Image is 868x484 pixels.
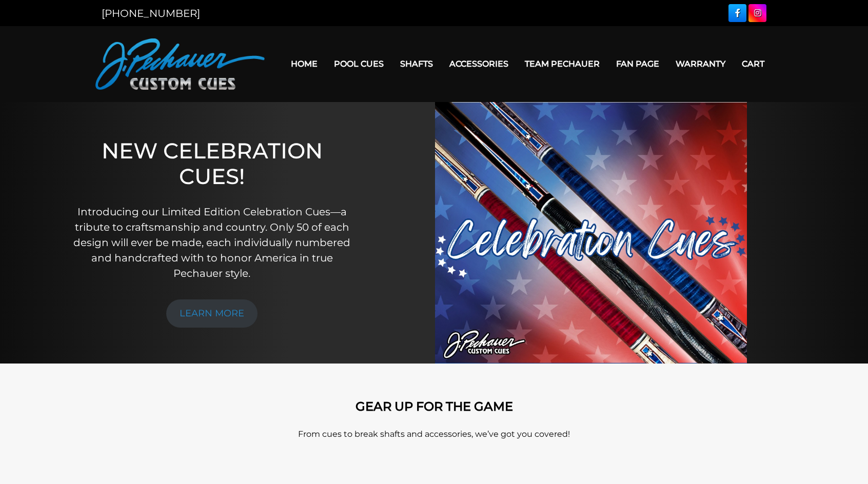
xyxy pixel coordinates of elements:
a: Cart [734,51,773,77]
img: Pechauer Custom Cues [95,38,265,90]
a: Pool Cues [326,51,392,77]
a: LEARN MORE [166,299,258,328]
a: Fan Page [608,51,667,77]
a: Warranty [667,51,734,77]
a: Home [283,51,326,77]
p: From cues to break shafts and accessories, we’ve got you covered! [142,428,726,440]
strong: GEAR UP FOR THE GAME [356,399,513,414]
a: Team Pechauer [517,51,608,77]
h1: NEW CELEBRATION CUES! [70,138,353,190]
a: [PHONE_NUMBER] [102,7,200,19]
p: Introducing our Limited Edition Celebration Cues—a tribute to craftsmanship and country. Only 50 ... [70,204,353,281]
a: Shafts [392,51,441,77]
a: Accessories [441,51,517,77]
